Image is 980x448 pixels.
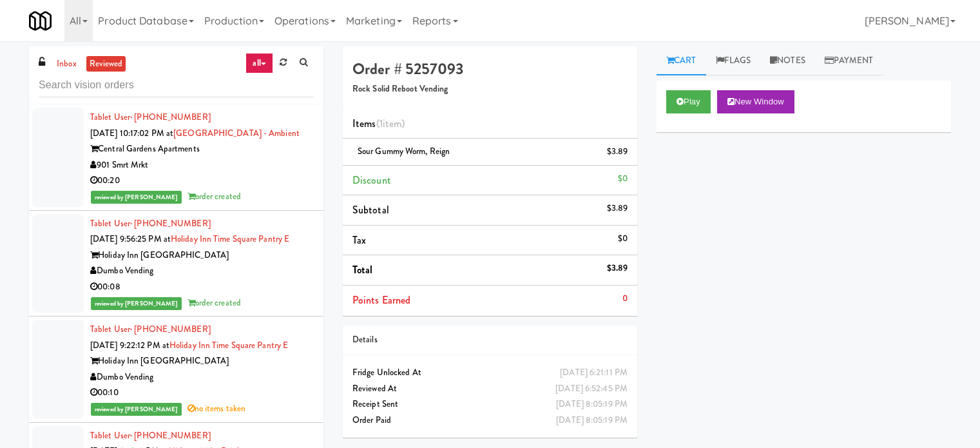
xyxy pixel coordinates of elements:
[666,90,711,113] button: Play
[90,263,314,279] div: Dumbo Vending
[90,279,314,295] div: 00:08
[352,413,628,429] div: Order Paid
[90,385,314,401] div: 00:10
[607,144,628,160] div: $3.89
[352,396,628,413] div: Receipt Sent
[383,116,401,131] ng-pluralize: item
[90,141,314,157] div: Central Gardens Apartments
[91,403,182,416] span: reviewed by [PERSON_NAME]
[556,413,628,429] div: [DATE] 8:05:19 PM
[90,323,211,335] a: Tablet User· [PHONE_NUMBER]
[90,248,314,264] div: Holiday Inn [GEOGRAPHIC_DATA]
[245,53,273,73] a: all
[90,369,314,385] div: Dumbo Vending
[706,46,761,75] a: Flags
[86,56,126,72] a: reviewed
[173,127,300,139] a: [GEOGRAPHIC_DATA] - Ambient
[29,104,323,211] li: Tablet User· [PHONE_NUMBER][DATE] 10:17:02 PM at[GEOGRAPHIC_DATA] - AmbientCentral Gardens Apartm...
[130,217,211,229] span: · [PHONE_NUMBER]
[90,353,314,369] div: Holiday Inn [GEOGRAPHIC_DATA]
[90,173,314,189] div: 00:20
[352,202,389,217] span: Subtotal
[130,111,211,123] span: · [PHONE_NUMBER]
[187,297,241,309] span: order created
[169,339,288,351] a: Holiday Inn Time Square Pantry E
[352,116,405,131] span: Items
[130,429,211,442] span: · [PHONE_NUMBER]
[352,293,410,307] span: Points Earned
[90,429,211,442] a: Tablet User· [PHONE_NUMBER]
[352,173,391,188] span: Discount
[555,381,628,397] div: [DATE] 6:52:45 PM
[90,217,211,229] a: Tablet User· [PHONE_NUMBER]
[352,381,628,397] div: Reviewed At
[607,260,628,277] div: $3.89
[622,291,628,307] div: 0
[560,365,628,381] div: [DATE] 6:21:11 PM
[53,56,80,72] a: inbox
[376,116,405,131] span: (1 )
[352,84,628,94] h5: Rock Solid Reboot Vending
[130,323,211,335] span: · [PHONE_NUMBER]
[90,233,171,245] span: [DATE] 9:56:25 PM at
[760,46,815,75] a: Notes
[187,190,241,202] span: order created
[358,145,450,157] span: Sour Gummy Worm, Reign
[39,73,314,97] input: Search vision orders
[29,211,323,317] li: Tablet User· [PHONE_NUMBER][DATE] 9:56:25 PM atHoliday Inn Time Square Pantry EHoliday Inn [GEOGR...
[618,231,628,247] div: $0
[29,10,52,32] img: Micromart
[815,46,883,75] a: Payment
[607,200,628,217] div: $3.89
[352,365,628,381] div: Fridge Unlocked At
[352,233,366,248] span: Tax
[352,262,373,277] span: Total
[717,90,794,113] button: New Window
[556,396,628,413] div: [DATE] 8:05:19 PM
[657,46,706,75] a: Cart
[352,61,628,77] h4: Order # 5257093
[90,127,173,139] span: [DATE] 10:17:02 PM at
[90,157,314,173] div: 901 Smrt Mrkt
[187,402,246,414] span: no items taken
[91,191,182,204] span: reviewed by [PERSON_NAME]
[618,171,628,187] div: $0
[171,233,289,245] a: Holiday Inn Time Square Pantry E
[352,332,628,348] div: Details
[90,339,169,351] span: [DATE] 9:22:12 PM at
[91,297,182,310] span: reviewed by [PERSON_NAME]
[90,111,211,123] a: Tablet User· [PHONE_NUMBER]
[29,317,323,423] li: Tablet User· [PHONE_NUMBER][DATE] 9:22:12 PM atHoliday Inn Time Square Pantry EHoliday Inn [GEOGR...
